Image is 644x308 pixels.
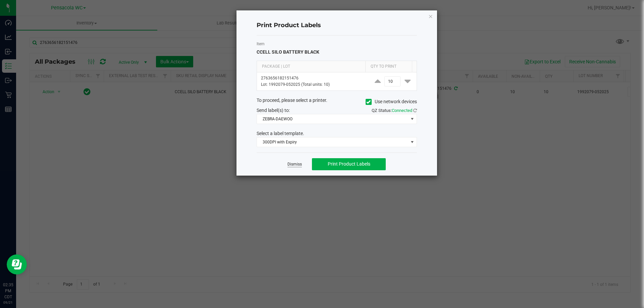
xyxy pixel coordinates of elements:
[257,21,417,30] h4: Print Product Labels
[365,61,412,72] th: Qty to Print
[257,137,408,147] span: 300DPI with Expiry
[257,49,319,55] span: CCELL SILO BATTERY BLACK
[252,130,422,137] div: Select a label template.
[261,75,365,81] p: 2763656182151476
[261,81,365,88] p: Lot: 1992079-052025 (Total units: 10)
[312,158,386,170] button: Print Product Labels
[257,114,408,124] span: ZEBRA-DAEWOO
[257,61,365,72] th: Package | Lot
[366,98,417,105] label: Use network devices
[257,41,417,47] label: Item
[392,108,412,113] span: Connected
[287,162,302,167] a: Dismiss
[7,254,27,274] iframe: Resource center
[328,161,370,167] span: Print Product Labels
[252,97,422,107] div: To proceed, please select a printer.
[257,108,290,113] span: Send label(s) to:
[372,108,417,113] span: QZ Status:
